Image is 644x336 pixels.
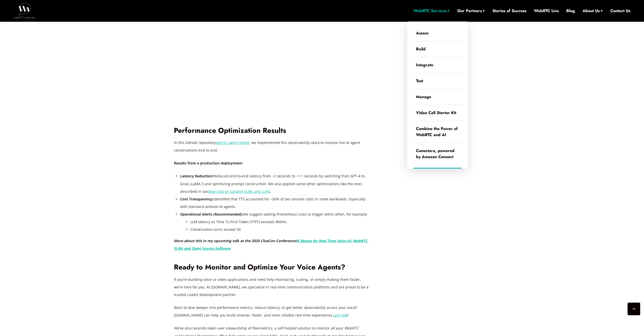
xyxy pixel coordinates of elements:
[180,172,369,195] li: Reduced end-to-end latency from ~2 seconds to ~1.1 seconds by switching from GPT-4 to Groq LLaMA ...
[190,218,369,226] li: LLM latency as Time To First Token (TTFT) exceeds 800ms
[174,276,369,299] p: If you’re building voice or video applications and need help monitoring, scaling, or simply makin...
[216,140,249,145] a: webrtc-agent-livekit
[174,263,369,272] h2: Ready to Monitor and Optimize Your Voice Agents?
[174,126,369,135] h2: Performance Optimization Results
[174,238,368,251] em: More about this in my upcoming talk at the 2025 ClueCon Conference!
[492,8,526,14] a: Stories of Success
[411,143,464,165] a: Conectara, powered by Amazon Connect
[333,313,348,318] a: Let’s talk
[610,8,630,14] a: Contact Us
[411,73,464,89] a: Test
[180,197,214,201] strong: Cost Transparency:
[180,211,369,233] li: We suggest adding Prometheus rules to trigger alerts when, for example:
[180,174,214,178] strong: Latency Reduction:
[457,8,485,14] a: Our Partners
[174,139,369,154] p: In this GitHub repository , we implemented this observability stack to monitor live AI agent conv...
[534,8,559,14] a: WebRTC Live
[411,89,464,105] a: Manage
[190,226,369,233] li: Conversation turns exceed 30
[411,121,464,143] a: Combine the Power of WebRTC and AI
[411,25,464,41] a: Assess
[583,8,603,14] a: About Us
[411,41,464,57] a: Build
[411,57,464,73] a: Integrate
[180,195,369,211] li: Identified that TTS accounted for ~50% of per-session costs in some workloads. Especially with st...
[174,304,369,319] p: Want to dive deeper into performance metrics, reduce latency, or get better observability across ...
[411,105,464,121] a: Video Call Starter Kit
[413,8,450,14] a: WebRTC Services
[180,212,243,217] strong: Operational Alerts (Recommended):
[208,189,270,194] a: blog post on parallel SLMs and LLMs
[174,161,243,165] strong: Results from a production deployment:
[566,8,575,14] a: Blog
[14,3,35,18] img: WebRTC.ventures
